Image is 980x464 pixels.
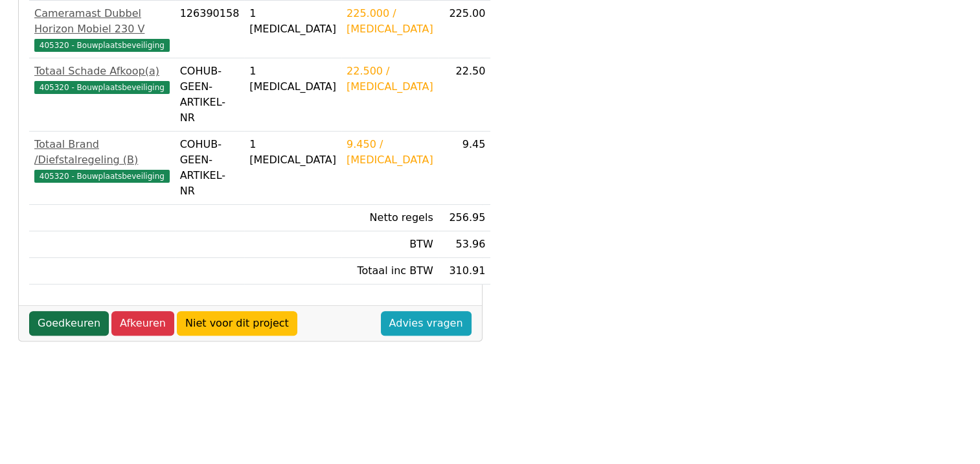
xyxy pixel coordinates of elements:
span: 405320 - Bouwplaatsbeveiliging [34,39,170,52]
td: 126390158 [175,1,245,58]
td: Totaal inc BTW [341,258,439,284]
a: Advies vragen [381,311,472,336]
a: Goedkeuren [29,311,109,336]
td: 310.91 [439,258,491,284]
td: 9.45 [439,132,491,205]
div: 225.000 / [MEDICAL_DATA] [347,6,433,37]
td: COHUB-GEEN-ARTIKEL-NR [175,58,245,132]
span: 405320 - Bouwplaatsbeveiliging [34,170,170,183]
a: Totaal Brand /Diefstalregeling (B)405320 - Bouwplaatsbeveiliging [34,137,170,183]
span: 405320 - Bouwplaatsbeveiliging [34,81,170,94]
div: 1 [MEDICAL_DATA] [249,64,336,95]
td: 22.50 [439,58,491,132]
div: Cameramast Dubbel Horizon Mobiel 230 V [34,6,170,37]
a: Cameramast Dubbel Horizon Mobiel 230 V405320 - Bouwplaatsbeveiliging [34,6,170,52]
a: Totaal Schade Afkoop(a)405320 - Bouwplaatsbeveiliging [34,64,170,95]
td: BTW [341,231,439,258]
div: 1 [MEDICAL_DATA] [249,6,336,37]
a: Afkeuren [111,311,174,336]
a: Niet voor dit project [177,311,297,336]
td: 225.00 [439,1,491,58]
div: 1 [MEDICAL_DATA] [249,137,336,168]
td: 53.96 [439,231,491,258]
div: 9.450 / [MEDICAL_DATA] [347,137,433,168]
div: Totaal Brand /Diefstalregeling (B) [34,137,170,168]
div: 22.500 / [MEDICAL_DATA] [347,64,433,95]
td: COHUB-GEEN-ARTIKEL-NR [175,132,245,205]
div: Totaal Schade Afkoop(a) [34,64,170,79]
td: Netto regels [341,205,439,231]
td: 256.95 [439,205,491,231]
